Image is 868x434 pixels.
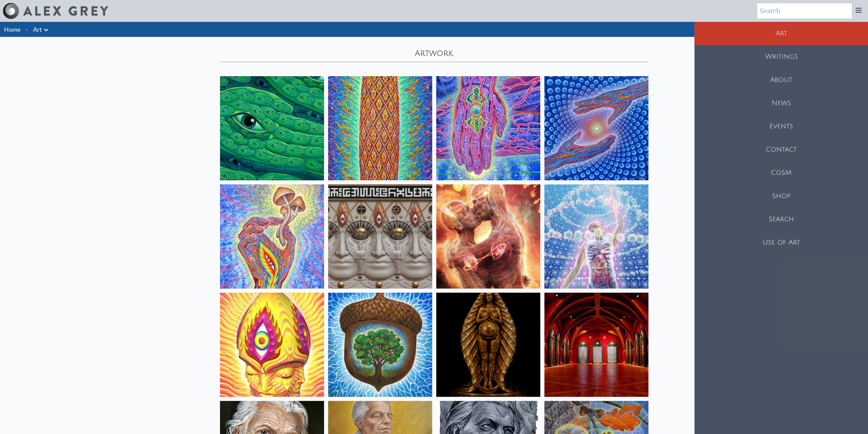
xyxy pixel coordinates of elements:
[694,45,868,68] a: Writings
[694,22,868,45] a: Art
[694,92,868,115] a: News
[694,208,868,231] a: Search
[694,231,868,254] a: Use of Art
[694,184,868,208] a: Shop
[33,25,42,34] a: Art
[216,37,652,62] div: Artwork
[23,22,30,37] li: ·
[4,26,20,33] a: Home
[757,3,852,18] input: Search
[694,68,868,92] a: About
[694,161,868,184] a: CoSM
[694,138,868,161] a: Contact
[694,115,868,138] a: Events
